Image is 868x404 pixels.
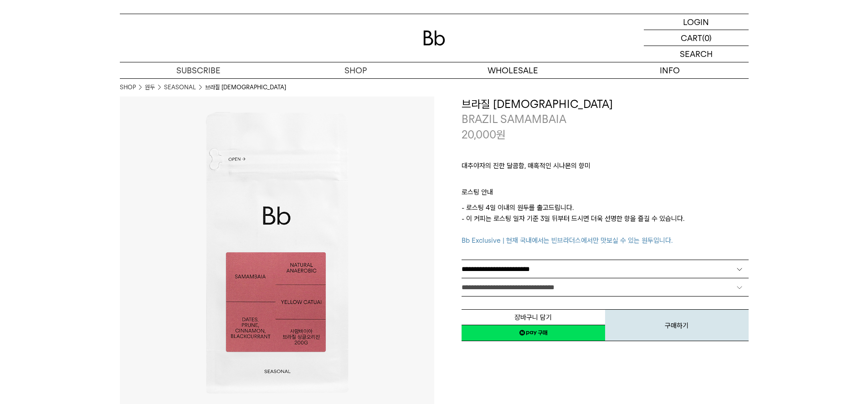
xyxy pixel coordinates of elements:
[644,14,749,30] a: LOGIN
[145,83,155,92] a: 원두
[205,83,286,92] li: 브라질 [DEMOGRAPHIC_DATA]
[120,62,277,78] a: SUBSCRIBE
[462,176,749,187] p: ㅤ
[120,83,136,92] a: SHOP
[277,62,434,78] a: SHOP
[434,62,591,78] p: WHOLESALE
[462,112,749,127] p: BRAZIL SAMAMBAIA
[680,46,713,62] p: SEARCH
[702,30,712,46] p: (0)
[462,236,673,245] span: Bb Exclusive | 현재 국내에서는 빈브라더스에서만 맛보실 수 있는 원두입니다.
[462,127,506,143] p: 20,000
[423,31,445,46] img: 로고
[605,309,749,341] button: 구매하기
[164,83,196,92] a: SEASONAL
[462,97,749,112] h3: 브라질 [DEMOGRAPHIC_DATA]
[496,128,506,141] span: 원
[644,30,749,46] a: CART (0)
[681,30,702,46] p: CART
[462,187,749,202] p: 로스팅 안내
[683,14,709,30] p: LOGIN
[462,202,749,246] p: - 로스팅 4일 이내의 원두를 출고드립니다. - 이 커피는 로스팅 일자 기준 3일 뒤부터 드시면 더욱 선명한 향을 즐길 수 있습니다.
[462,160,749,176] p: 대추야자의 진한 달콤함, 매혹적인 시나몬의 향미
[591,62,749,78] p: INFO
[462,309,605,325] button: 장바구니 담기
[462,325,605,341] a: 새창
